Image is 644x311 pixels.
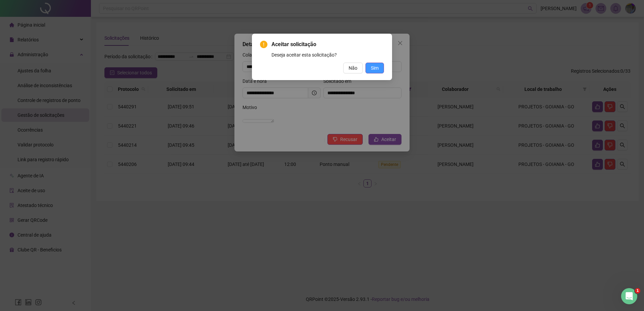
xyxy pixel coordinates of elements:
[621,288,637,304] iframe: Intercom live chat
[343,63,363,73] button: Não
[371,64,379,72] span: Sim
[271,51,384,59] div: Deseja aceitar esta solicitação?
[635,288,640,293] span: 1
[365,63,384,73] button: Sim
[260,41,267,48] span: exclamation-circle
[349,64,357,72] span: Não
[271,40,384,48] span: Aceitar solicitação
